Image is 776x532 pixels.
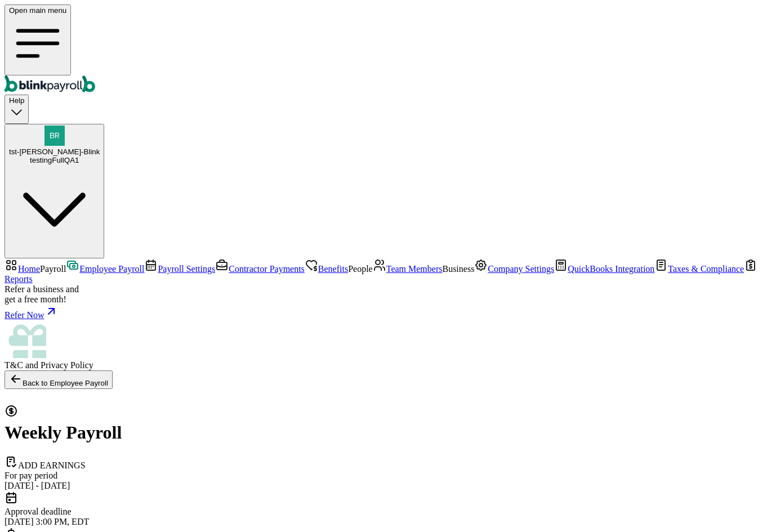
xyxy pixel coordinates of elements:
a: Employee Payroll [66,264,144,274]
div: testingFullQA1 [9,156,100,164]
span: Privacy Policy [41,360,93,370]
iframe: Chat Widget [720,478,776,532]
span: Business [442,264,474,274]
button: Help [5,95,29,123]
span: Benefits [318,264,348,274]
button: tst-[PERSON_NAME]-BlinktestingFullQA1 [5,124,104,258]
button: Back to Employee Payroll [5,370,113,389]
span: QuickBooks Integration [568,264,654,274]
span: Reports [5,274,33,284]
span: Employee Payroll [79,264,144,274]
div: ADD EARNINGS [5,455,771,471]
a: QuickBooks Integration [554,264,654,274]
a: Refer Now [5,305,771,320]
a: Company Settings [474,264,554,274]
nav: Sidebar [5,258,771,370]
span: Team Members [386,264,443,274]
span: Company Settings [488,264,554,274]
span: tst-[PERSON_NAME]-Blink [9,147,100,156]
button: Open main menu [5,5,71,75]
a: Taxes & Compliance [654,264,744,274]
span: Payroll [40,264,66,274]
nav: Global [5,5,771,95]
a: Contractor Payments [215,264,305,274]
span: Taxes & Compliance [668,264,744,274]
a: Payroll Settings [144,264,215,274]
a: Home [5,264,40,274]
span: Help [9,96,24,105]
span: Home [18,264,40,274]
div: For pay period [5,471,771,481]
a: Benefits [305,264,348,274]
div: [DATE] 3:00 PM, EDT [5,517,771,527]
div: Approval deadline [5,507,771,517]
span: T&C [5,360,23,370]
span: and [5,360,93,370]
div: [DATE] - [DATE] [5,481,771,491]
a: Team Members [373,264,443,274]
span: People [348,264,373,274]
a: Reports [5,264,757,284]
div: Refer a business and get a free month! [5,284,771,305]
span: Open main menu [9,6,66,15]
span: Contractor Payments [229,264,305,274]
span: Payroll Settings [158,264,215,274]
h1: Weekly Payroll [5,401,771,443]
